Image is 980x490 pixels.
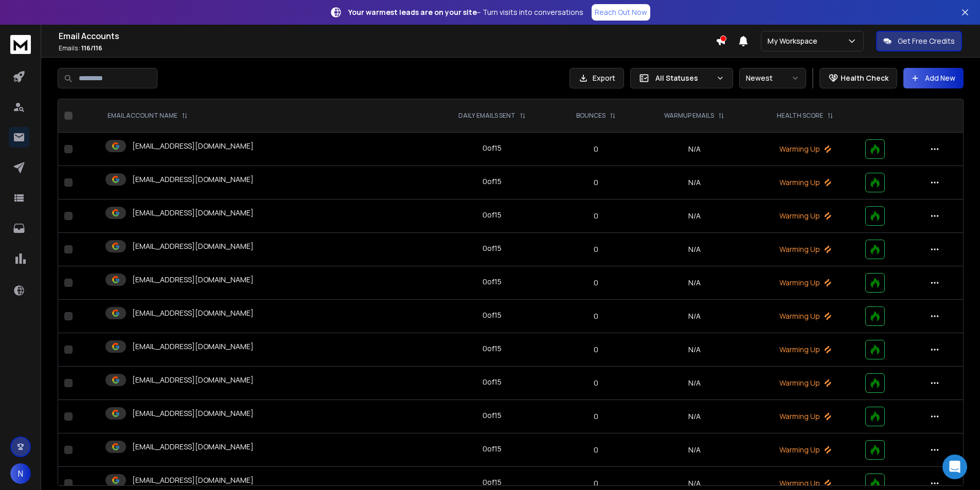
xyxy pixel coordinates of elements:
[637,300,751,333] td: N/A
[757,445,853,455] p: Warming Up
[132,408,254,419] p: [EMAIL_ADDRESS][DOMAIN_NAME]
[561,378,632,388] p: 0
[561,311,632,321] p: 0
[819,68,897,88] button: Health Check
[595,7,647,17] p: Reach Out Now
[561,411,632,422] p: 0
[561,177,632,188] p: 0
[569,68,624,88] button: Export
[132,275,254,285] p: [EMAIL_ADDRESS][DOMAIN_NAME]
[132,442,254,452] p: [EMAIL_ADDRESS][DOMAIN_NAME]
[483,444,502,454] div: 0 of 15
[132,375,254,385] p: [EMAIL_ADDRESS][DOMAIN_NAME]
[483,277,502,287] div: 0 of 15
[768,36,822,46] p: My Workspace
[655,73,712,83] p: All Statuses
[637,233,751,266] td: N/A
[483,176,502,187] div: 0 of 15
[108,112,188,120] div: EMAIL ACCOUNT NAME
[757,177,853,188] p: Warming Up
[561,478,632,488] p: 0
[841,73,888,83] p: Health Check
[483,310,502,320] div: 0 of 15
[10,35,31,54] img: logo
[59,30,716,42] h1: Email Accounts
[132,475,254,485] p: [EMAIL_ADDRESS][DOMAIN_NAME]
[59,44,716,52] p: Emails :
[483,143,502,153] div: 0 of 15
[757,211,853,221] p: Warming Up
[757,144,853,154] p: Warming Up
[876,31,962,51] button: Get Free Credits
[592,4,650,21] a: Reach Out Now
[757,344,853,355] p: Warming Up
[348,7,477,17] strong: Your warmest leads are on your site
[561,445,632,455] p: 0
[637,367,751,400] td: N/A
[561,244,632,255] p: 0
[458,112,515,120] p: DAILY EMAILS SENT
[132,341,254,352] p: [EMAIL_ADDRESS][DOMAIN_NAME]
[637,166,751,199] td: N/A
[132,208,254,218] p: [EMAIL_ADDRESS][DOMAIN_NAME]
[637,433,751,467] td: N/A
[576,112,605,120] p: BOUNCES
[132,241,254,251] p: [EMAIL_ADDRESS][DOMAIN_NAME]
[81,44,102,52] span: 116 / 116
[132,141,254,151] p: [EMAIL_ADDRESS][DOMAIN_NAME]
[637,199,751,233] td: N/A
[132,174,254,185] p: [EMAIL_ADDRESS][DOMAIN_NAME]
[561,144,632,154] p: 0
[757,378,853,388] p: Warming Up
[561,278,632,288] p: 0
[757,311,853,321] p: Warming Up
[348,7,583,17] p: – Turn visits into conversations
[561,344,632,355] p: 0
[757,478,853,488] p: Warming Up
[483,410,502,421] div: 0 of 15
[903,68,964,88] button: Add New
[483,210,502,220] div: 0 of 15
[483,377,502,387] div: 0 of 15
[483,343,502,354] div: 0 of 15
[637,133,751,166] td: N/A
[664,112,714,120] p: WARMUP EMAILS
[739,68,806,88] button: Newest
[942,455,967,479] div: Open Intercom Messenger
[561,211,632,221] p: 0
[898,36,955,46] p: Get Free Credits
[132,308,254,318] p: [EMAIL_ADDRESS][DOMAIN_NAME]
[10,463,31,484] button: N
[777,112,823,120] p: HEALTH SCORE
[757,244,853,255] p: Warming Up
[483,243,502,253] div: 0 of 15
[483,477,502,487] div: 0 of 15
[637,400,751,433] td: N/A
[757,411,853,422] p: Warming Up
[757,278,853,288] p: Warming Up
[637,333,751,367] td: N/A
[637,266,751,300] td: N/A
